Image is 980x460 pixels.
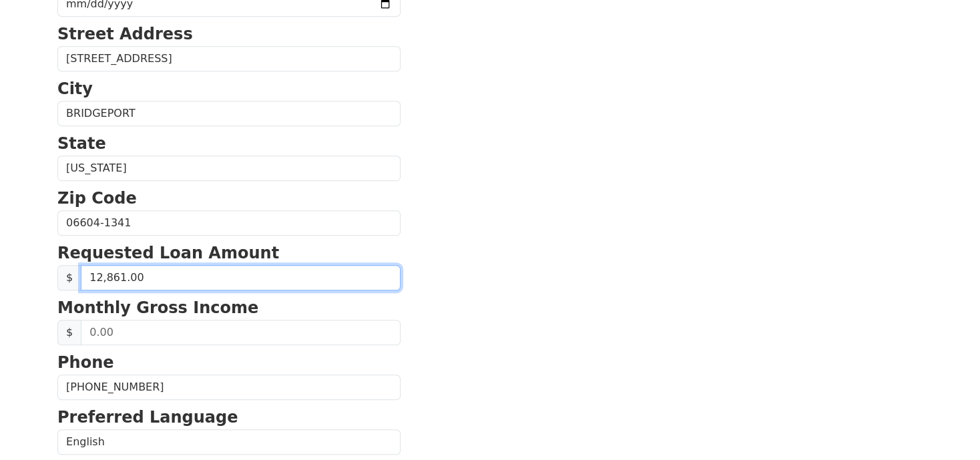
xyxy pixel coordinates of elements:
strong: Zip Code [57,189,137,208]
span: $ [57,265,81,290]
input: City [57,101,401,126]
input: 0.00 [81,265,401,290]
input: 0.00 [81,320,401,345]
input: Street Address [57,46,401,71]
strong: Street Address [57,25,193,43]
strong: City [57,79,93,98]
strong: Preferred Language [57,408,238,427]
span: $ [57,320,81,345]
strong: State [57,134,106,153]
strong: Phone [57,353,114,372]
p: Monthly Gross Income [57,296,401,320]
input: Zip Code [57,210,401,236]
strong: Requested Loan Amount [57,244,279,262]
input: Phone [57,375,401,400]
